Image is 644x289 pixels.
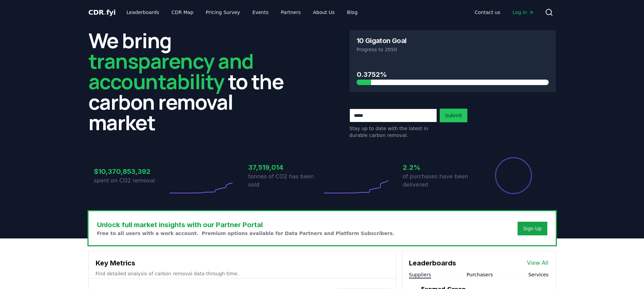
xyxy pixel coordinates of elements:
span: transparency and accountability [88,47,254,95]
h3: 2.2% [403,162,477,173]
h3: 0.3752% [357,69,549,80]
h3: 10 Gigaton Goal [357,37,407,44]
p: Stay up to date with the latest in durable carbon removal. [350,125,437,139]
a: Leaderboards [121,6,165,18]
a: CDR Map [166,6,199,18]
p: Progress to 2050 [357,46,549,53]
nav: Main [121,6,363,18]
p: Free to all users with a work account. Premium options available for Data Partners and Platform S... [97,230,395,237]
nav: Main [469,6,539,18]
button: Sign Up [518,222,547,235]
h3: $10,370,853,392 [94,166,168,177]
h3: 37,519,014 [248,162,322,173]
span: . [104,8,106,16]
span: Log in [512,9,534,16]
a: About Us [307,6,340,18]
h2: We bring to the carbon removal market [88,30,295,133]
h3: Unlock full market insights with our Partner Portal [97,220,395,230]
a: View All [527,259,549,267]
h3: Leaderboards [409,258,456,268]
a: CDR.fyi [88,8,116,17]
a: Contact us [469,6,506,18]
p: tonnes of CO2 has been sold [248,173,322,189]
a: Partners [275,6,306,18]
span: CDR fyi [88,8,116,16]
p: of purchases have been delivered [403,173,477,189]
p: Find detailed analysis of carbon removal data through time. [96,270,389,277]
a: Log in [507,6,539,18]
a: Sign Up [523,225,542,232]
button: Purchasers [467,271,493,278]
button: Suppliers [409,271,431,278]
div: Percentage of sales delivered [494,156,533,195]
a: Pricing Survey [200,6,245,18]
button: Services [528,271,548,278]
h3: Key Metrics [96,258,389,268]
button: Submit [440,109,468,122]
a: Events [247,6,274,18]
p: spent on CO2 removal [94,177,168,185]
a: Blog [342,6,363,18]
